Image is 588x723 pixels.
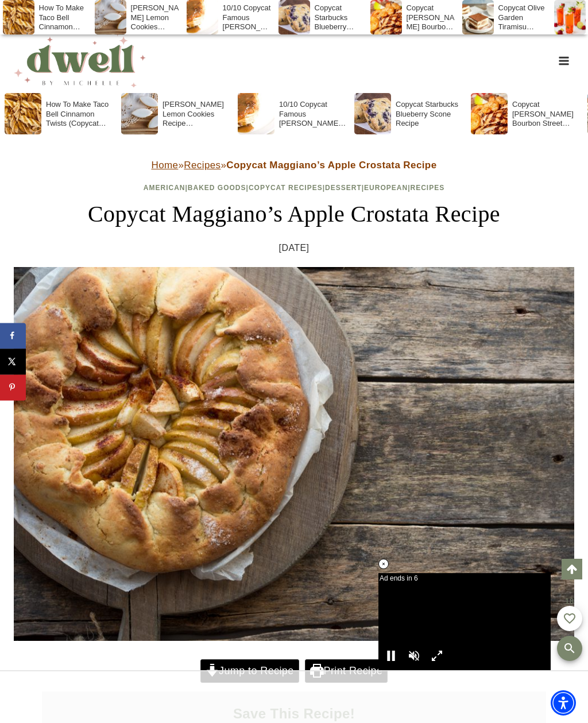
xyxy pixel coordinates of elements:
[144,184,444,192] span: | | | | |
[378,573,551,670] iframe: Advertisement
[364,184,408,192] a: European
[14,197,574,231] h1: Copycat Maggiano’s Apple Crostata Recipe
[279,241,310,256] time: [DATE]
[410,184,444,192] a: Recipes
[249,184,323,192] a: Copycat Recipes
[151,160,436,171] span: » »
[151,160,178,171] a: Home
[305,659,388,683] a: Print Recipe
[85,671,503,723] iframe: Advertisement
[226,160,436,171] strong: Copycat Maggiano’s Apple Crostata Recipe
[14,34,146,87] img: DWELL by michelle
[144,184,185,192] a: American
[14,267,574,641] img: freshly baked apple crostata, flat lay, rustic background
[553,52,574,69] button: Open menu
[188,184,246,192] a: Baked Goods
[551,690,576,716] div: Accessibility Menu
[184,160,220,171] a: Recipes
[325,184,362,192] a: Dessert
[200,659,299,683] a: Jump to Recipe
[562,559,582,579] a: Scroll to top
